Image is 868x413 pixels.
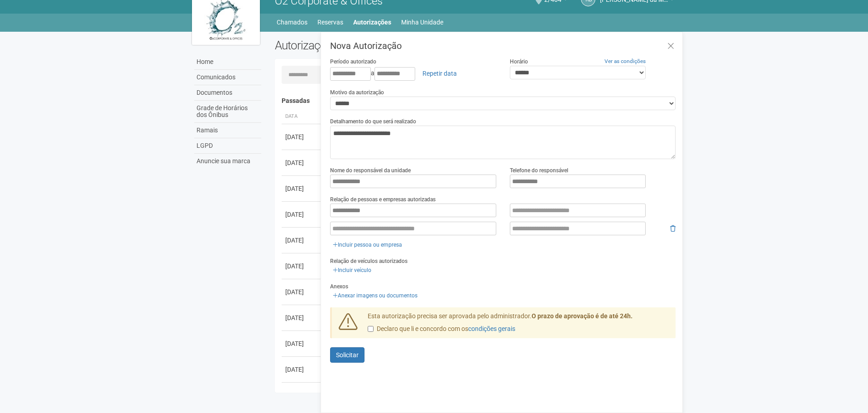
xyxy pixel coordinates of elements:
[194,70,261,85] a: Comunicados
[330,282,348,291] label: Anexos
[194,123,261,138] a: Ramais
[285,313,319,322] div: [DATE]
[361,312,676,338] div: Esta autorização precisa ser aprovada pelo administrador.
[285,236,319,245] div: [DATE]
[194,154,261,169] a: Anuncie sua marca
[194,54,261,70] a: Home
[194,101,261,123] a: Grade de Horários dos Ônibus
[417,66,463,81] a: Repetir data
[330,347,364,363] button: Solicitar
[194,138,261,154] a: LGPD
[510,166,568,175] label: Telefone do responsável
[330,195,436,204] label: Relação de pessoas e empresas autorizadas
[353,16,391,29] a: Autorizações
[330,240,405,250] a: Incluir pessoa ou empresa
[285,158,319,167] div: [DATE]
[670,225,676,232] i: Remover
[194,85,261,101] a: Documentos
[275,39,469,52] h2: Autorizações
[317,16,343,29] a: Reservas
[277,16,307,29] a: Chamados
[401,16,443,29] a: Minha Unidade
[330,117,416,126] label: Detalhamento do que será realizado
[368,325,515,334] label: Declaro que li e concordo com os
[468,325,515,332] a: condições gerais
[285,132,319,141] div: [DATE]
[330,58,376,66] label: Período autorizado
[285,210,319,219] div: [DATE]
[368,326,374,332] input: Declaro que li e concordo com oscondições gerais
[330,88,384,97] label: Motivo da autorização
[330,166,411,175] label: Nome do responsável da unidade
[285,365,319,374] div: [DATE]
[330,265,374,275] a: Incluir veículo
[285,287,319,296] div: [DATE]
[336,351,359,359] span: Solicitar
[282,109,322,124] th: Data
[285,262,319,271] div: [DATE]
[330,41,676,50] h3: Nova Autorização
[285,184,319,193] div: [DATE]
[604,58,646,64] a: Ver as condições
[532,312,633,320] strong: O prazo de aprovação é de até 24h.
[330,257,408,265] label: Relação de veículos autorizados
[282,97,670,104] h4: Passadas
[510,58,528,66] label: Horário
[285,339,319,348] div: [DATE]
[330,66,496,81] div: a
[330,291,420,301] a: Anexar imagens ou documentos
